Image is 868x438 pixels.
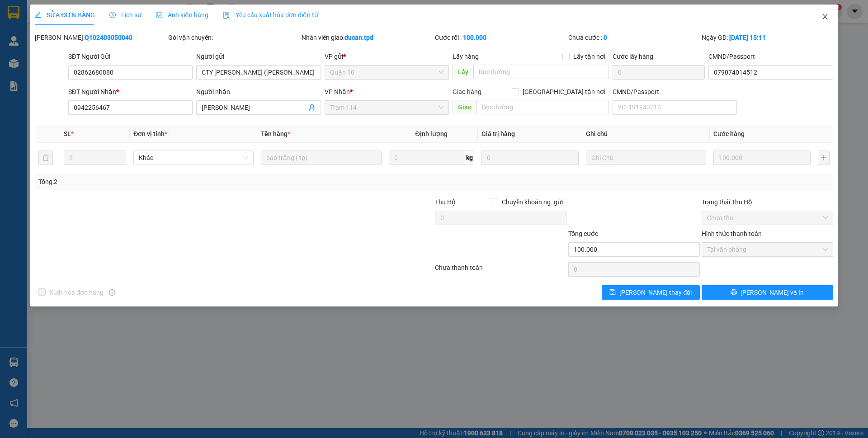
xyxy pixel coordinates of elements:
[156,11,208,19] span: Ảnh kiện hàng
[609,289,616,296] span: save
[613,87,737,97] div: CMND/Passport
[741,287,804,297] span: [PERSON_NAME] và In
[139,151,248,165] span: Khác
[702,33,833,42] div: Ngày GD:
[613,53,653,60] label: Cước lấy hàng
[35,12,41,18] span: edit
[261,151,381,165] input: VD: Bàn, Ghế
[619,287,692,297] span: [PERSON_NAME] thay đổi
[35,33,166,42] div: [PERSON_NAME]:
[85,34,132,41] b: Q102403050040
[133,130,167,137] span: Đơn vị tính
[473,65,609,79] input: Dọc đường
[812,5,838,30] button: Close
[481,130,515,137] span: Giá trị hàng
[46,287,107,297] span: Xuất hóa đơn hàng
[453,65,473,79] span: Lấy
[582,125,710,143] th: Ghi chú
[707,211,828,225] span: Chưa thu
[498,197,566,207] span: Chuyển khoản ng. gửi
[109,289,115,296] span: info-circle
[223,11,318,19] span: Yêu cầu xuất hóa đơn điện tử
[713,130,745,137] span: Cước hàng
[156,12,162,18] span: picture
[453,88,481,95] span: Giao hàng
[109,12,116,18] span: clock-circle
[604,34,607,41] b: 0
[196,52,321,61] div: Người gửi
[64,130,71,137] span: SL
[415,130,448,137] span: Định lượng
[330,101,443,114] span: Trạm 114
[68,87,193,97] div: SĐT Người Nhận
[38,151,53,165] button: delete
[702,230,762,237] label: Hình thức thanh toán
[570,52,609,61] span: Lấy tận nơi
[453,100,476,114] span: Giao
[821,13,829,20] span: close
[568,33,700,42] div: Chưa cước :
[713,151,811,165] input: 0
[109,11,142,19] span: Lịch sử
[325,88,350,95] span: VP Nhận
[35,11,95,19] span: SỬA ĐƠN HÀNG
[223,12,230,19] img: icon
[308,104,316,111] span: user-add
[818,151,830,165] button: plus
[68,52,193,61] div: SĐT Người Gửi
[435,198,456,206] span: Thu Hộ
[434,263,567,278] div: Chưa thanh toán
[302,33,433,42] div: Nhân viên giao:
[481,151,579,165] input: 0
[453,53,479,60] span: Lấy hàng
[568,230,598,237] span: Tổng cước
[465,151,474,165] span: kg
[196,87,321,97] div: Người nhận
[435,33,566,42] div: Cước rồi :
[344,34,373,41] b: ducan.tpd
[476,100,609,114] input: Dọc đường
[168,33,300,42] div: Gói vận chuyển:
[325,52,449,61] div: VP gửi
[731,289,737,296] span: printer
[702,285,833,300] button: printer[PERSON_NAME] và In
[38,177,335,187] div: Tổng: 2
[602,285,700,300] button: save[PERSON_NAME] thay đổi
[702,197,833,207] div: Trạng thái Thu Hộ
[261,130,290,137] span: Tên hàng
[330,66,443,79] span: Quận 10
[729,34,766,41] b: [DATE] 15:11
[707,243,828,256] span: Tại văn phòng
[613,65,705,80] input: Cước lấy hàng
[708,52,833,61] div: CMND/Passport
[463,34,486,41] b: 100.000
[586,151,706,165] input: Ghi Chú
[519,87,609,97] span: [GEOGRAPHIC_DATA] tận nơi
